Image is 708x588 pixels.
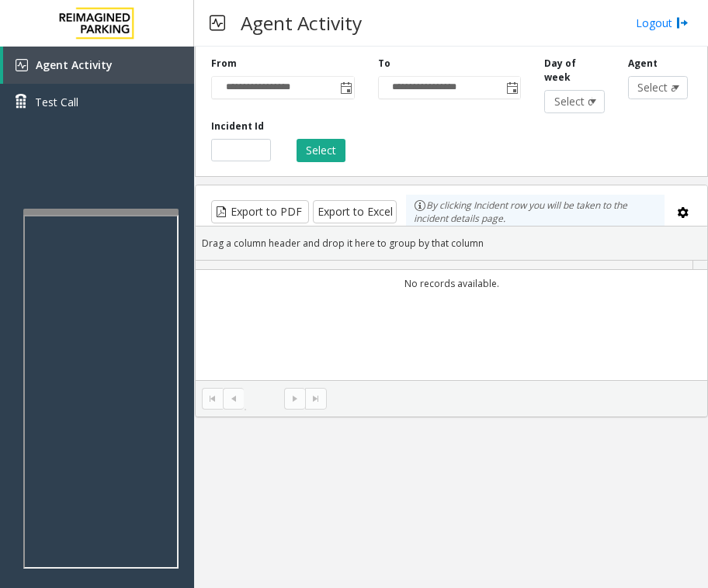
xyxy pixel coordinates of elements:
[629,77,675,99] span: Select agent...
[628,57,658,71] label: Agent
[414,199,426,212] img: infoIcon.svg
[544,57,604,85] label: Day of week
[676,15,689,31] img: logout
[297,139,345,162] button: Select
[211,119,264,133] label: Incident Id
[337,77,354,99] span: Toggle popup
[210,4,225,42] img: pageIcon
[196,270,707,297] td: No records available.
[211,200,309,223] button: Export to PDF
[313,200,396,223] button: Export to Excel
[233,4,370,42] h3: Agent Activity
[503,77,520,99] span: Toggle popup
[636,15,689,31] a: Logout
[378,57,390,71] label: To
[211,57,237,71] label: From
[628,76,688,99] span: NO DATA FOUND
[196,230,707,257] div: Drag a column header and drop it here to group by that column
[545,91,592,112] span: Select day...
[36,57,113,72] span: Agent Activity
[35,94,78,110] span: Test Call
[16,59,28,71] img: 'icon'
[196,261,707,380] div: Data table
[3,47,194,84] a: Agent Activity
[406,195,665,230] div: By clicking Incident row you will be taken to the incident details page.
